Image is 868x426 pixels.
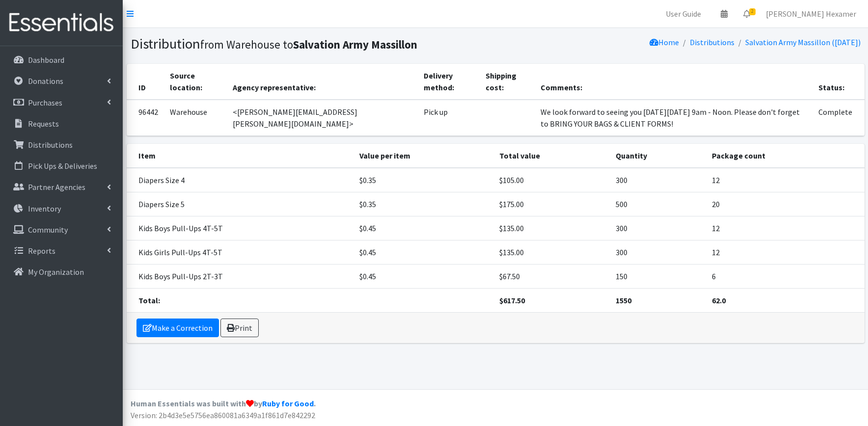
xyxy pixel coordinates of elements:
[28,204,61,213] p: Inventory
[131,399,316,408] strong: Human Essentials was built with by .
[127,144,353,168] th: Item
[706,168,864,192] td: 12
[749,8,756,15] span: 2
[535,100,813,136] td: We look forward to seeing you [DATE][DATE] 9am - Noon. Please don't forget to BRING YOUR BAGS & C...
[127,216,353,240] td: Kids Boys Pull-Ups 4T-5T
[658,4,709,24] a: User Guide
[353,144,493,168] th: Value per item
[813,64,864,100] th: Status:
[131,35,492,53] h1: Distribution
[28,182,85,192] p: Partner Agencies
[493,192,610,216] td: $175.00
[480,64,535,100] th: Shipping cost:
[4,241,119,261] a: Reports
[493,264,610,288] td: $67.50
[127,240,353,264] td: Kids Girls Pull-Ups 4T-5T
[745,37,861,47] a: Salvation Army Massillon ([DATE])
[220,319,259,337] a: Print
[493,216,610,240] td: $135.00
[293,37,417,52] b: Salvation Army Massillon
[813,100,864,136] td: Complete
[706,216,864,240] td: 12
[127,64,164,100] th: ID
[200,37,417,52] small: from Warehouse to
[4,71,119,91] a: Donations
[4,220,119,240] a: Community
[610,264,706,288] td: 150
[227,100,418,136] td: <[PERSON_NAME][EMAIL_ADDRESS][PERSON_NAME][DOMAIN_NAME]>
[712,295,726,305] strong: 62.0
[28,225,68,235] p: Community
[610,168,706,192] td: 300
[262,399,314,408] a: Ruby for Good
[136,319,219,337] a: Make a Correction
[499,295,525,305] strong: $617.50
[610,192,706,216] td: 500
[706,144,864,168] th: Package count
[28,76,63,86] p: Donations
[4,177,119,197] a: Partner Agencies
[353,240,493,264] td: $0.45
[4,156,119,176] a: Pick Ups & Deliveries
[650,37,679,47] a: Home
[353,264,493,288] td: $0.45
[610,144,706,168] th: Quantity
[138,295,160,305] strong: Total:
[418,64,480,100] th: Delivery method:
[227,64,418,100] th: Agency representative:
[735,4,758,24] a: 2
[493,144,610,168] th: Total value
[4,50,119,70] a: Dashboard
[610,216,706,240] td: 300
[535,64,813,100] th: Comments:
[418,100,480,136] td: Pick up
[28,55,64,65] p: Dashboard
[127,100,164,136] td: 96442
[127,192,353,216] td: Diapers Size 5
[4,262,119,282] a: My Organization
[4,199,119,218] a: Inventory
[690,37,734,47] a: Distributions
[28,161,97,171] p: Pick Ups & Deliveries
[4,135,119,155] a: Distributions
[616,295,631,305] strong: 1550
[706,264,864,288] td: 6
[164,64,227,100] th: Source location:
[758,4,864,24] a: [PERSON_NAME] Hexamer
[610,240,706,264] td: 300
[706,192,864,216] td: 20
[127,168,353,192] td: Diapers Size 4
[493,168,610,192] td: $105.00
[4,93,119,112] a: Purchases
[164,100,227,136] td: Warehouse
[353,168,493,192] td: $0.35
[4,114,119,133] a: Requests
[28,98,62,107] p: Purchases
[353,216,493,240] td: $0.45
[28,267,84,277] p: My Organization
[706,240,864,264] td: 12
[353,192,493,216] td: $0.35
[131,410,315,420] span: Version: 2b4d3e5e5756ea860081a6349a1f861d7e842292
[28,119,59,129] p: Requests
[127,264,353,288] td: Kids Boys Pull-Ups 2T-3T
[493,240,610,264] td: $135.00
[28,140,73,150] p: Distributions
[4,6,119,39] img: HumanEssentials
[28,246,55,256] p: Reports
